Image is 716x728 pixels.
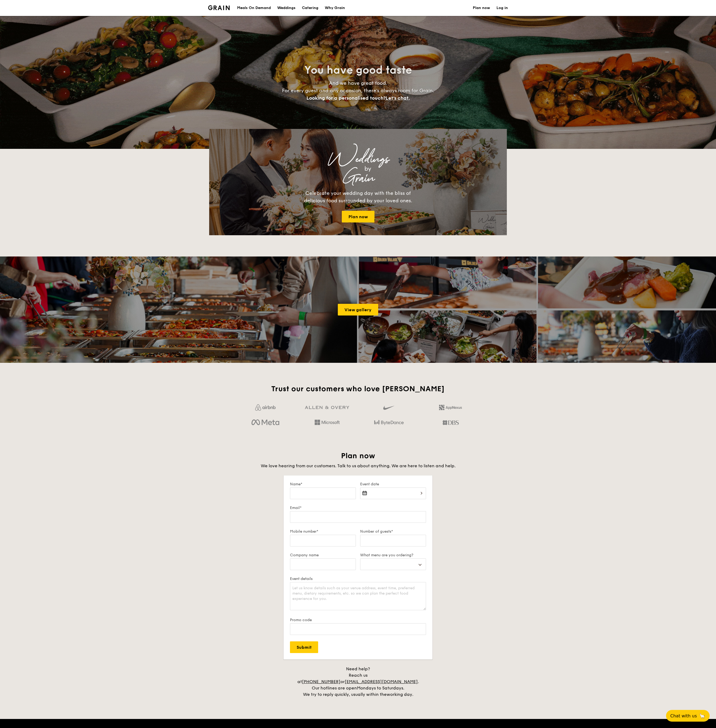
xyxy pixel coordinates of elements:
img: meta.d311700b.png [251,418,279,427]
div: Need help? Reach us at or . Our hotlines are open We try to reply quickly, usually within the [292,666,424,698]
button: Chat with us🦙 [666,710,710,722]
a: [EMAIL_ADDRESS][DOMAIN_NAME] [345,679,418,684]
label: Name* [290,482,356,486]
textarea: Let us know details such as your venue address, event time, preferred menu, dietary requirements,... [290,582,426,610]
a: Logotype [208,5,230,10]
a: Plan now [342,211,374,222]
img: dbs.a5bdd427.png [443,418,459,427]
img: bytedance.dc5c0c88.png [374,418,404,427]
label: What menu are you ordering? [360,553,426,557]
a: [PHONE_NUMBER] [302,679,340,684]
img: 2L6uqdT+6BmeAFDfWP11wfMG223fXktMZIL+i+lTG25h0NjUBKOYhdW2Kn6T+C0Q7bASH2i+1JIsIulPLIv5Ss6l0e291fRVW... [439,405,462,410]
img: gdlseuq06himwAAAABJRU5ErkJggg== [383,403,394,412]
label: Event details [290,576,426,581]
span: Plan now [341,451,375,460]
span: Chat with us [670,713,697,718]
label: Number of guests* [360,529,426,534]
a: View gallery [338,304,378,315]
span: 🦙 [699,713,705,719]
img: Hd4TfVa7bNwuIo1gAAAAASUVORK5CYII= [315,420,340,425]
div: Loading menus magically... [209,124,507,129]
img: GRg3jHAAAAABJRU5ErkJggg== [305,406,349,409]
div: Weddings [256,154,460,164]
span: You have good taste [304,64,412,77]
span: Let's chat. [386,95,410,101]
span: Looking for a personalised touch? [306,95,386,101]
div: Celebrate your wedding day with the bliss of delicious food surrounded by your loved ones. [298,190,418,204]
span: And we have great food. For every guest and any occasion, there’s always room for Grain. [282,80,434,101]
label: Promo code [290,618,426,622]
img: Jf4Dw0UUCKFd4aYAAAAASUVORK5CYII= [255,404,276,411]
label: Email* [290,506,426,510]
span: We love hearing from our customers. Talk to us about anything. We are here to listen and help. [261,463,456,468]
div: Grain [256,174,460,183]
input: Submit [290,641,318,653]
span: Mondays to Saturdays. [357,685,404,691]
label: Company name [290,553,356,557]
label: Mobile number* [290,529,356,534]
div: by [276,164,460,174]
img: Grain [208,5,230,10]
span: working day. [387,692,413,697]
label: Event date [360,482,426,486]
h2: Trust our customers who love [PERSON_NAME] [237,384,479,394]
